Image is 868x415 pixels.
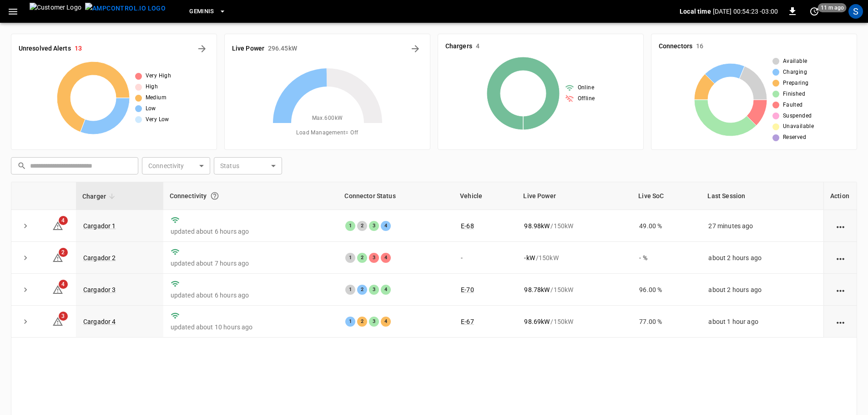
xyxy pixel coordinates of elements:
div: 4 [381,221,391,231]
p: 98.69 kW [524,317,550,326]
p: [DATE] 00:54:23 -03:00 [713,7,778,16]
a: 4 [52,221,63,229]
div: 1 [345,285,355,295]
th: Vehicle [454,182,517,210]
div: action cell options [835,253,846,262]
span: 3 [59,312,68,321]
td: about 2 hours ago [701,242,823,274]
th: Live SoC [632,182,701,210]
div: / 150 kW [524,221,625,231]
p: updated about 6 hours ago [171,227,331,236]
span: Low [146,104,156,113]
h6: Chargers [445,41,472,51]
a: E-70 [461,286,474,293]
div: 3 [369,317,379,327]
button: All Alerts [195,41,209,56]
div: profile-icon [848,4,863,19]
button: Energy Overview [408,41,423,56]
button: expand row [19,251,32,265]
h6: Connectors [659,41,692,51]
div: / 150 kW [524,317,625,326]
div: 2 [357,317,367,327]
span: Charger [82,191,118,202]
h6: Live Power [232,44,264,54]
span: Unavailable [783,122,814,131]
p: Local time [680,7,711,16]
div: 1 [345,317,355,327]
p: updated about 6 hours ago [171,291,331,300]
span: 11 m ago [818,3,847,12]
div: / 150 kW [524,253,625,262]
span: Very Low [146,115,169,124]
img: Customer Logo [30,3,81,20]
a: Cargador 2 [83,254,116,261]
div: 1 [345,253,355,263]
div: 2 [357,285,367,295]
p: 98.98 kW [524,221,550,231]
td: about 1 hour ago [701,306,823,338]
div: 1 [345,221,355,231]
a: 3 [52,318,63,325]
p: 98.78 kW [524,285,550,294]
div: 4 [381,285,391,295]
span: Max. 600 kW [312,114,343,123]
p: updated about 7 hours ago [171,259,331,268]
span: Very High [146,72,172,81]
td: 49.00 % [632,210,701,242]
span: Suspended [783,112,812,121]
div: action cell options [835,317,846,326]
span: 2 [59,248,68,257]
button: expand row [19,219,32,233]
h6: Unresolved Alerts [19,44,71,54]
td: 27 minutes ago [701,210,823,242]
a: 4 [52,286,63,293]
td: - % [632,242,701,274]
div: 3 [369,285,379,295]
button: Connection between the charger and our software. [207,188,223,204]
div: 3 [369,253,379,263]
h6: 4 [476,41,479,51]
button: set refresh interval [807,4,822,19]
a: E-68 [461,222,474,230]
a: Cargador 4 [83,318,116,325]
span: Finished [783,90,805,99]
div: action cell options [835,221,846,231]
a: E-67 [461,318,474,325]
span: Geminis [189,6,214,17]
span: Reserved [783,133,806,142]
th: Live Power [517,182,632,210]
h6: 16 [696,41,703,51]
td: - [454,242,517,274]
span: 4 [59,216,68,225]
a: Cargador 3 [83,286,116,293]
a: 2 [52,253,63,261]
th: Last Session [701,182,823,210]
div: 3 [369,221,379,231]
div: / 150 kW [524,285,625,294]
button: expand row [19,315,32,328]
div: 4 [381,317,391,327]
td: 77.00 % [632,306,701,338]
p: updated about 10 hours ago [171,323,331,332]
span: High [146,82,158,92]
p: - kW [524,253,535,262]
span: Load Management = Off [296,128,358,138]
span: Preparing [783,79,809,88]
a: Cargador 1 [83,222,116,230]
span: Faulted [783,101,803,110]
td: about 2 hours ago [701,274,823,306]
td: 96.00 % [632,274,701,306]
div: 4 [381,253,391,263]
div: Connectivity [170,188,332,204]
th: Connector Status [338,182,454,210]
div: 2 [357,253,367,263]
h6: 13 [75,44,82,54]
img: ampcontrol.io logo [85,3,166,14]
span: Online [578,83,594,92]
span: Medium [146,93,167,102]
th: Action [823,182,857,210]
span: 4 [59,280,68,289]
span: Charging [783,68,807,77]
span: Offline [578,94,595,103]
h6: 296.45 kW [268,44,297,54]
